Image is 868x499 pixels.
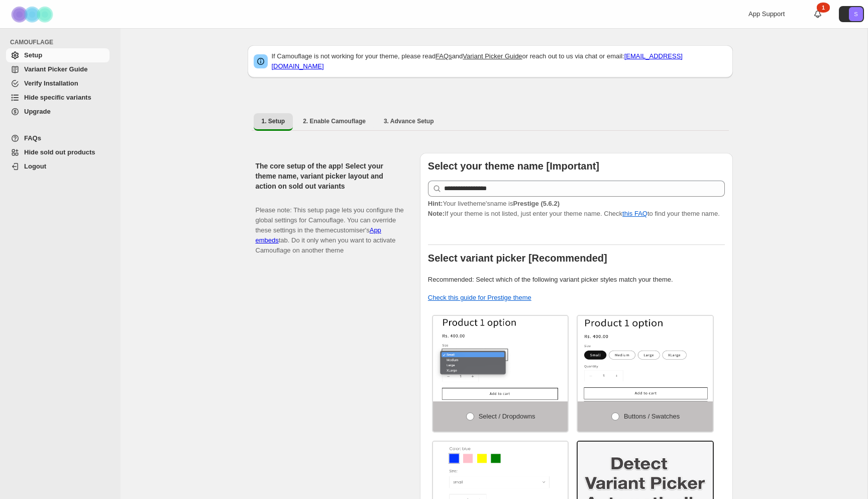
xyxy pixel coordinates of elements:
h2: The core setup of the app! Select your theme name, variant picker layout and action on sold out v... [256,161,404,191]
p: Recommended: Select which of the following variant picker styles match your theme. [428,275,725,285]
img: Camouflage [8,1,58,28]
span: 2. Enable Camouflage [303,117,366,125]
a: Hide specific variants [6,91,110,105]
a: Upgrade [6,105,110,119]
p: If Camouflage is not working for your theme, please read and or reach out to us via chat or email: [272,51,727,71]
a: Setup [6,48,110,62]
span: Upgrade [24,108,51,115]
b: Select variant picker [Recommended] [428,253,607,264]
img: Select / Dropdowns [433,316,568,401]
a: FAQs [6,131,110,145]
a: Check this guide for Prestige theme [428,294,531,301]
span: Your live theme's name is [428,200,560,207]
span: Logout [24,162,46,170]
strong: Prestige (5.6.2) [513,200,560,207]
span: Hide sold out products [24,148,95,156]
span: Buttons / Swatches [624,412,680,420]
img: Buttons / Swatches [578,316,713,401]
p: If your theme is not listed, just enter your theme name. Check to find your theme name. [428,199,725,219]
b: Select your theme name [Important] [428,160,599,172]
span: Hide specific variants [24,94,91,101]
span: 1. Setup [262,117,285,125]
a: FAQs [436,52,452,60]
a: Variant Picker Guide [6,62,110,76]
text: S [854,11,857,17]
div: 1 [817,3,830,13]
p: Please note: This setup page lets you configure the global settings for Camouflage. You can overr... [256,195,404,256]
a: 1 [813,9,823,19]
span: Variant Picker Guide [24,65,87,73]
span: App Support [748,10,785,18]
a: Hide sold out products [6,145,110,159]
strong: Hint: [428,200,443,207]
a: Variant Picker Guide [463,52,522,60]
span: Select / Dropdowns [479,412,535,420]
strong: Note: [428,210,445,217]
span: 3. Advance Setup [384,117,434,125]
span: Verify Installation [24,79,78,87]
span: Setup [24,51,42,59]
span: FAQs [24,134,41,142]
a: Logout [6,159,110,174]
span: Avatar with initials S [849,7,863,21]
span: CAMOUFLAGE [10,38,114,46]
a: Verify Installation [6,76,110,91]
button: Avatar with initials S [839,6,864,22]
a: this FAQ [622,210,647,217]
